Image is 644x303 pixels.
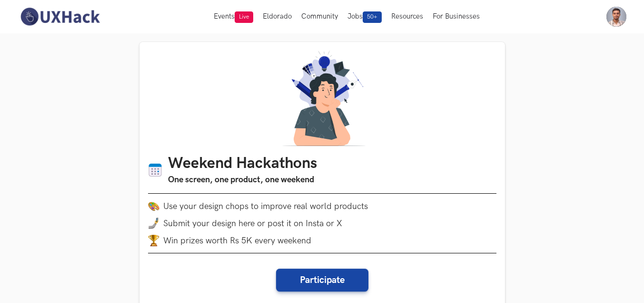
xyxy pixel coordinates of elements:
[148,200,159,212] img: palette.png
[235,11,253,23] span: Live
[363,11,382,23] span: 50+
[168,173,317,187] h3: One screen, one product, one weekend
[276,269,368,292] button: Participate
[148,235,159,246] img: trophy.png
[277,51,368,146] img: A designer thinking
[148,218,159,229] img: mobile-in-hand.png
[606,7,626,27] img: Your profile pic
[168,155,317,173] h1: Weekend Hackathons
[148,235,496,246] li: Win prizes worth Rs 5K every weekend
[18,7,102,27] img: UXHack-logo.png
[163,219,342,229] span: Submit your design here or post it on Insta or X
[148,200,496,212] li: Use your design chops to improve real world products
[148,163,162,178] img: Calendar icon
